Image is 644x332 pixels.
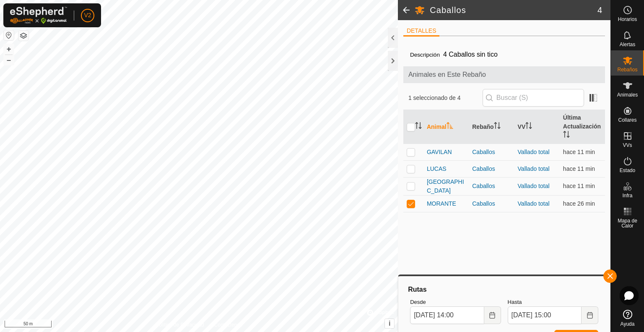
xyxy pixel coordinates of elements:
[472,165,511,173] div: Caballos
[518,149,550,155] a: Vallado total
[617,67,637,72] span: Rebaños
[518,183,550,189] a: Vallado total
[563,200,595,207] span: 26 ago 2025, 11:15
[214,321,242,329] a: Contáctenos
[621,322,635,327] span: Ayuda
[483,89,584,107] input: Buscar (S)
[4,30,14,40] button: Restablecer Mapa
[389,320,390,327] span: i
[84,11,91,20] span: V2
[472,182,511,191] div: Caballos
[563,149,595,155] span: 26 ago 2025, 11:30
[518,165,550,172] a: Vallado total
[623,143,632,148] span: VVs
[494,123,501,130] p-sorticon: Activar para ordenar
[472,148,511,157] div: Caballos
[472,199,511,208] div: Caballos
[617,92,638,97] span: Animales
[4,55,14,65] button: –
[423,110,469,144] th: Animal
[447,123,453,130] p-sorticon: Activar para ordenar
[430,5,597,15] h2: Caballos
[408,70,600,80] span: Animales en Este Rebaño
[563,132,570,139] p-sorticon: Activar para ordenar
[618,17,637,22] span: Horarios
[518,200,550,207] a: Vallado total
[582,306,598,324] button: Choose Date
[156,321,204,329] a: Política de Privacidad
[484,306,501,324] button: Choose Date
[10,7,67,24] img: Logo Gallagher
[408,94,483,102] span: 1 seleccionado de 4
[427,148,452,157] span: GAVILAN
[620,42,635,47] span: Alertas
[410,298,501,306] label: Desde
[514,110,560,144] th: VV
[427,178,465,195] span: [GEOGRAPHIC_DATA]
[410,52,440,58] label: Descripción
[407,285,602,295] div: Rutas
[403,26,440,37] li: DETALLES
[469,110,514,144] th: Rebaño
[620,168,635,173] span: Estado
[18,31,29,41] button: Capas del Mapa
[525,123,532,130] p-sorticon: Activar para ordenar
[440,47,501,61] span: 4 Caballos sin tico
[563,183,595,189] span: 26 ago 2025, 11:30
[385,319,394,328] button: i
[611,306,644,330] a: Ayuda
[618,118,636,123] span: Collares
[427,165,447,173] span: LUCAS
[613,218,642,228] span: Mapa de Calor
[597,4,602,16] span: 4
[4,44,14,54] button: +
[427,199,456,208] span: MORANTE
[563,165,595,172] span: 26 ago 2025, 11:30
[415,123,422,130] p-sorticon: Activar para ordenar
[560,110,605,144] th: Última Actualización
[622,193,632,198] span: Infra
[508,298,598,306] label: Hasta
